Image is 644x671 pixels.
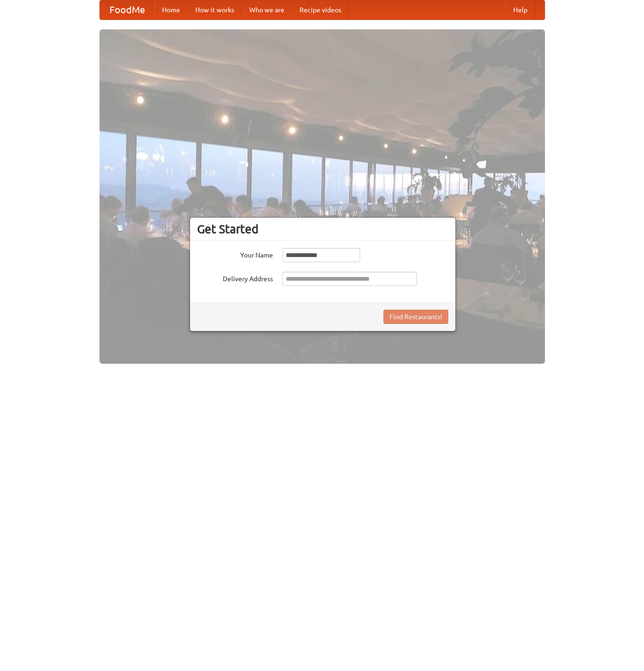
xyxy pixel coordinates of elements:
[197,248,273,260] label: Your Name
[242,0,292,19] a: Who we are
[188,0,242,19] a: How it works
[197,222,448,236] h3: Get Started
[100,0,154,19] a: FoodMe
[383,310,448,324] button: Find Restaurants!
[292,0,349,19] a: Recipe videos
[154,0,188,19] a: Home
[506,0,535,19] a: Help
[197,272,273,284] label: Delivery Address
